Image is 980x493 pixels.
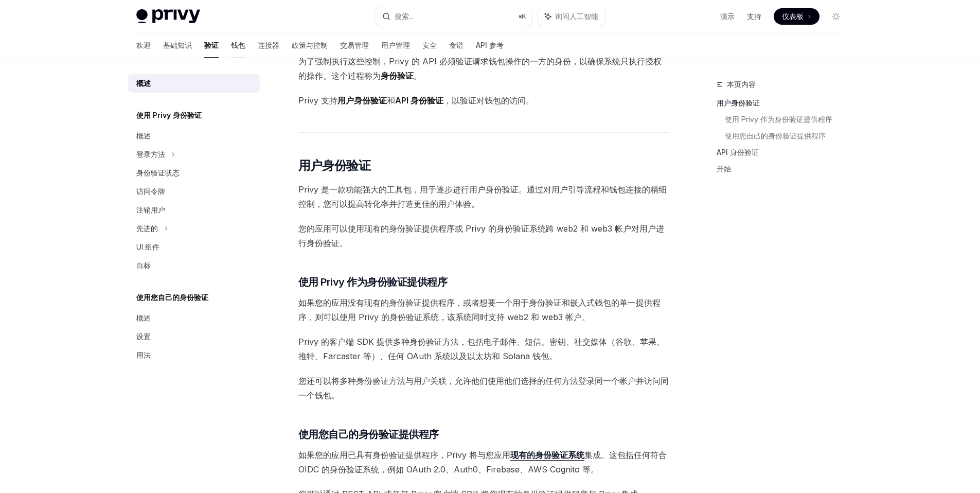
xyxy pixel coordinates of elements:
[128,327,260,346] a: 设置
[443,95,534,105] font: ，以验证对钱包的访问。
[204,33,219,58] a: 验证
[136,350,151,359] font: 用法
[828,8,844,25] button: 切换暗模式
[136,261,151,270] font: 白标
[258,41,279,49] font: 连接器
[395,12,414,21] font: 搜索...
[136,168,180,177] font: 身份验证状态
[727,80,756,89] font: 本页内容
[128,346,260,364] a: 用法
[163,33,192,58] a: 基础知识
[449,41,464,49] font: 食谱
[128,256,260,275] a: 白标
[387,95,395,105] font: 和
[128,164,260,182] a: 身份验证状态
[298,376,669,400] font: 您还可以将多种身份验证方法与用户关联，允许他们使用他们选择的任何方法登录同一个帐户并访问同一个钱包。
[375,7,532,26] button: 搜索...⌘K
[128,74,260,93] a: 概述
[725,131,826,140] font: 使用您自己的身份验证提供程序
[725,128,852,144] a: 使用您自己的身份验证提供程序
[717,164,731,173] font: 开始
[717,148,759,156] font: API 身份验证
[395,95,443,105] font: API 身份验证
[414,71,422,81] font: 。
[298,276,448,288] font: 使用 Privy 作为身份验证提供程序
[136,33,151,58] a: 欢迎
[128,127,260,145] a: 概述
[717,161,852,177] a: 开始
[136,293,208,302] font: 使用您自己的身份验证
[298,297,661,322] font: 如果您的应用没有现有的身份验证提供程序，或者想要一个用于身份验证和嵌入式钱包的单一提供程序，则可以使用 Privy 的身份验证系统，该系统同时支持 web2 和 web3 帐户。
[747,11,761,22] a: 支持
[136,205,165,214] font: 注销用户
[747,12,761,21] font: 支持
[292,33,328,58] a: 政策与控制
[136,111,202,119] font: 使用 Privy 身份验证
[725,111,852,128] a: 使用 Privy 作为身份验证提供程序
[717,144,852,161] a: API 身份验证
[725,115,832,124] font: 使用 Privy 作为身份验证提供程序
[381,41,410,49] font: 用户管理
[298,184,667,209] font: Privy 是一款功能强大的工具包，用于逐步进行用户身份验证。通过对用户引导流程和钱包连接的精细控制，您可以提高转化率并打造更佳的用户体验。
[136,313,151,322] font: 概述
[522,12,526,20] font: K
[298,95,337,105] font: Privy 支持
[136,242,159,251] font: UI 组件
[720,12,735,21] font: 演示
[555,12,598,21] font: 询问人工智能
[422,33,437,58] a: 安全
[381,71,414,81] font: 身份验证
[136,187,165,196] font: 访问令牌
[510,450,584,461] a: 现有的身份验证系统
[720,11,735,22] a: 演示
[476,41,504,49] font: API 参考
[519,12,522,20] font: ⌘
[136,332,151,341] font: 设置
[298,223,664,248] font: 您的应用可以使用现有的身份验证提供程序或 Privy 的身份验证系统跨 web2 和 web3 帐户对用户进行身份验证。
[717,98,760,107] font: 用户身份验证
[128,309,260,327] a: 概述
[204,41,219,49] font: 验证
[128,182,260,201] a: 访问令牌
[163,41,192,49] font: 基础知识
[231,33,245,58] a: 钱包
[782,12,804,21] font: 仪表板
[449,33,464,58] a: 食谱
[128,201,260,219] a: 注销用户
[298,450,510,460] font: 如果您的应用已具有身份验证提供程序，Privy 将与您应用
[422,41,437,49] font: 安全
[128,238,260,256] a: UI 组件
[476,33,504,58] a: API 参考
[717,95,852,111] a: 用户身份验证
[298,158,370,173] font: 用户身份验证
[136,224,158,233] font: 先进的
[258,33,279,58] a: 连接器
[231,41,245,49] font: 钱包
[510,450,584,460] font: 现有的身份验证系统
[298,428,439,441] font: 使用您自己的身份验证提供程序
[136,9,200,24] img: 灯光标志
[538,7,605,26] button: 询问人工智能
[292,41,328,49] font: 政策与控制
[381,33,410,58] a: 用户管理
[136,150,165,159] font: 登录方法
[340,33,369,58] a: 交易管理
[136,131,151,140] font: 概述
[136,79,151,87] font: 概述
[298,337,665,361] font: Privy 的客户端 SDK 提供多种身份验证方法，包括电子邮件、短信、密钥、社交媒体（谷歌、苹果、推特、Farcaster 等）、任何 OAuth 系统以及以太坊和 Solana 钱包。
[774,8,819,25] a: 仪表板
[136,41,151,49] font: 欢迎
[337,95,387,105] font: 用户身份验证
[340,41,369,49] font: 交易管理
